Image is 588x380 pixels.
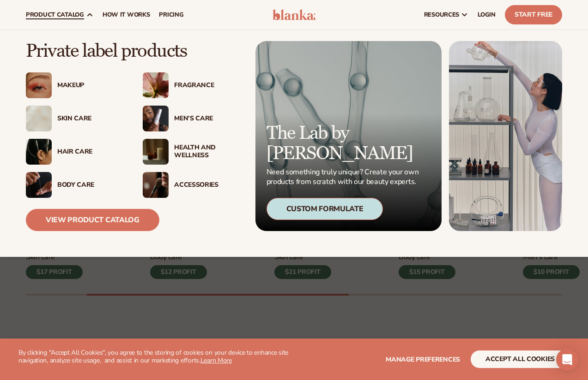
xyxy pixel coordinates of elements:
[57,181,124,189] div: Body Care
[424,11,459,18] span: resources
[267,167,422,187] p: Need something truly unique? Create your own products from scratch with our beauty experts.
[26,209,159,231] a: View Product Catalog
[174,144,241,160] div: Health And Wellness
[174,181,241,189] div: Accessories
[26,139,52,165] img: Female hair pulled back with clips.
[26,106,52,131] img: Cream moisturizer swatch.
[386,350,460,368] button: Manage preferences
[57,115,124,123] div: Skin Care
[200,356,232,365] a: Learn More
[174,82,241,89] div: Fragrance
[26,41,242,61] p: Private label products
[103,11,150,18] span: How It Works
[26,172,124,198] a: Male hand applying moisturizer. Body Care
[26,72,124,98] a: Female with glitter eye makeup. Makeup
[478,11,496,18] span: LOGIN
[26,106,124,131] a: Cream moisturizer swatch. Skin Care
[267,198,383,220] div: Custom Formulate
[143,139,169,165] img: Candles and incense on table.
[273,9,316,20] img: logo
[26,172,52,198] img: Male hand applying moisturizer.
[143,172,241,198] a: Female with makeup brush. Accessories
[57,82,124,89] div: Makeup
[57,148,124,156] div: Hair Care
[174,115,241,123] div: Men’s Care
[255,41,442,231] a: Microscopic product formula. The Lab by [PERSON_NAME] Need something truly unique? Create your ow...
[449,41,562,231] img: Female in lab with equipment.
[505,5,562,24] a: Start Free
[143,72,241,98] a: Pink blooming flower. Fragrance
[143,106,241,131] a: Male holding moisturizer bottle. Men’s Care
[267,123,422,164] p: The Lab by [PERSON_NAME]
[143,106,169,131] img: Male holding moisturizer bottle.
[143,72,169,98] img: Pink blooming flower.
[26,72,52,98] img: Female with glitter eye makeup.
[26,139,124,165] a: Female hair pulled back with clips. Hair Care
[386,355,460,364] span: Manage preferences
[143,172,169,198] img: Female with makeup brush.
[18,349,294,365] p: By clicking "Accept All Cookies", you agree to the storing of cookies on your device to enhance s...
[556,349,578,371] div: Open Intercom Messenger
[26,11,84,18] span: product catalog
[471,350,570,368] button: accept all cookies
[143,139,241,165] a: Candles and incense on table. Health And Wellness
[159,11,183,18] span: pricing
